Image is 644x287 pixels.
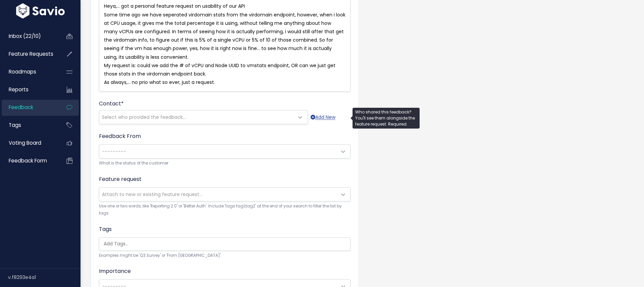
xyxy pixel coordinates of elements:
a: Inbox (22/10) [2,29,56,44]
span: Roadmaps [9,68,36,75]
input: Add Tags... [101,240,352,247]
small: Examples might be 'Q3 Survey' or 'From [GEOGRAPHIC_DATA]' [99,252,351,259]
span: Voting Board [9,139,41,146]
label: Importance [99,267,131,275]
span: Tags [9,122,21,129]
a: Roadmaps [2,64,56,80]
span: Feedback [9,104,33,111]
a: Feedback [2,100,56,115]
span: Heya,... got a personal feature request on usability of our API [104,3,245,9]
span: Reports [9,86,29,93]
small: What is the status of the customer [99,160,351,167]
span: As always,... no prio what so ever, just a request. [104,79,215,86]
span: Attach to new or existing feature request... [102,191,202,198]
a: Add New [311,113,335,122]
span: Feature Requests [9,50,53,57]
img: logo-white.9d6f32f41409.svg [14,3,66,18]
a: Voting Board [2,135,56,151]
small: Use one or two words, like 'Reporting 2.0' or 'Better Auth'. Include 'tags:tag1,tag2' at the end ... [99,203,351,217]
a: Tags [2,117,56,133]
label: Contact [99,100,124,108]
span: --------- [102,148,126,155]
div: Who shared this feedback? You'll see them alongside the feature request. Required. [353,108,420,129]
span: Select who provided the feedback... [102,114,186,121]
span: Inbox (22/10) [9,33,41,40]
a: Feature Requests [2,46,56,62]
a: Feedback form [2,153,56,169]
label: Feedback From [99,132,141,140]
span: Feedback form [9,157,47,164]
label: Feature request [99,175,142,183]
div: v.f8293e4a1 [8,269,80,286]
label: Tags [99,225,112,233]
span: Some time ago we have seperated virdomain stats from the virdomain endpoint, however, when i look... [104,11,347,60]
span: My request is: could we add the # of vCPU and Node UUID to vmstats endpoint, OR can we just get t... [104,62,337,77]
a: Reports [2,82,56,97]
